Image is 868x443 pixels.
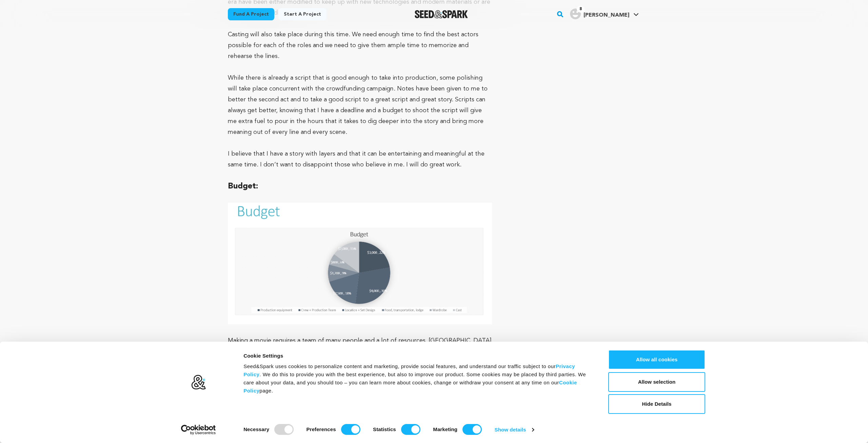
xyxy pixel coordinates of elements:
[228,73,492,138] p: While there is already a script that is good enough to take into production, some polishing will ...
[243,426,269,432] strong: Necessary
[433,426,457,432] strong: Marketing
[608,350,705,369] button: Allow all cookies
[228,29,492,62] p: Casting will also take place during this time. We need enough time to find the best actors possib...
[570,8,629,19] div: Alberto R.'s Profile
[569,7,640,21] span: Alberto R.'s Profile
[243,363,575,377] a: Privacy Policy
[228,335,492,400] p: Making a movie requires a team of many people and a lot of resources. [GEOGRAPHIC_DATA] has a tin...
[243,362,593,395] div: Seed&Spark uses cookies to personalize content and marketing, provide social features, and unders...
[608,372,705,392] button: Allow selection
[608,394,705,414] button: Hide Details
[577,6,585,13] span: 8
[415,10,468,18] img: Seed&Spark Logo Dark Mode
[570,8,581,19] img: user.png
[307,426,336,432] strong: Preferences
[169,425,228,435] a: Usercentrics Cookiebot - opens in a new window
[191,375,206,390] img: logo
[228,148,492,170] p: I believe that I have a story with layers and that it can be entertaining and meaningful at the s...
[228,203,492,324] img: 1740453514-image.png
[495,425,534,435] a: Show details
[373,426,396,432] strong: Statistics
[415,10,468,18] a: Seed&Spark Homepage
[584,13,629,18] span: [PERSON_NAME]
[278,8,327,20] a: Start a project
[228,181,492,192] h2: Budget:
[569,7,640,19] a: Alberto R.'s Profile
[243,352,593,360] div: Cookie Settings
[228,8,274,20] a: Fund a project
